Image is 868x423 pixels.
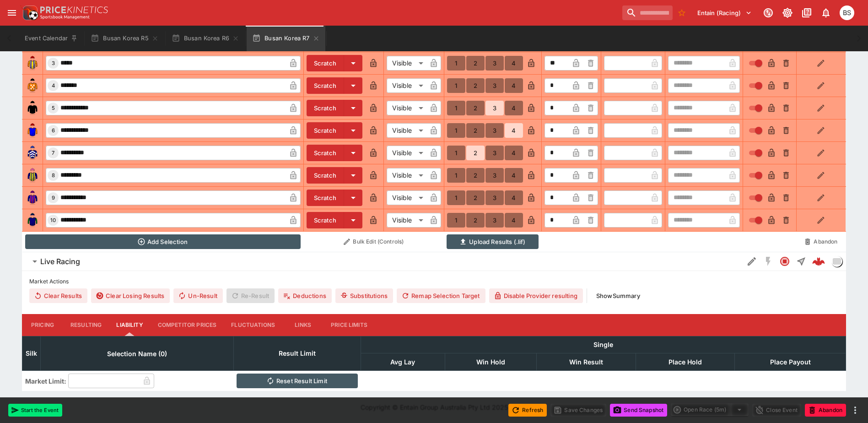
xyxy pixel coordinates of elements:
[809,252,828,271] a: ff1aa411-7216-49e3-9aa5-8ab36c25b57e
[50,105,57,111] span: 5
[799,234,843,249] button: Abandon
[387,190,426,205] div: Visible
[173,288,222,303] button: Un-Result
[307,55,344,71] button: Scratch
[591,288,646,303] button: ShowSummary
[25,168,40,183] img: runner 8
[63,314,109,336] button: Resulting
[22,314,63,336] button: Pricing
[850,405,861,416] button: more
[25,123,40,138] img: runner 6
[25,146,40,160] img: runner 7
[805,405,846,414] span: Mark an event as closed and abandoned.
[692,5,757,20] button: Select Tenant
[380,357,425,368] span: Avg Lay
[832,256,842,266] img: liveracing
[671,403,749,416] div: split button
[466,168,485,183] button: 2
[282,314,323,336] button: Links
[226,288,275,303] span: Re-Result
[50,172,57,179] span: 8
[505,190,523,205] button: 4
[559,357,613,368] span: Win Result
[25,101,40,115] img: runner 5
[397,288,485,303] button: Remap Selection Target
[793,253,809,270] button: Straight
[837,3,857,23] button: Brendan Scoble
[840,5,854,20] div: Brendan Scoble
[335,288,393,303] button: Substitutions
[387,123,426,138] div: Visible
[50,82,57,89] span: 4
[25,213,40,228] img: runner 10
[40,257,80,266] h6: Live Racing
[307,122,344,139] button: Scratch
[151,314,224,336] button: Competitor Prices
[237,374,358,388] button: Reset Result Limit
[812,255,825,268] img: logo-cerberus--red.svg
[505,213,523,228] button: 4
[247,26,325,51] button: Busan Korea R7
[40,6,108,13] img: PriceKinetics
[508,404,547,417] button: Refresh
[25,376,66,386] h3: Market Limit:
[22,252,744,271] button: Live Racing
[25,190,40,205] img: runner 9
[466,146,485,160] button: 2
[505,78,523,93] button: 4
[306,234,441,249] button: Bulk Edit (Controls)
[674,5,689,20] button: No Bookmarks
[447,78,465,93] button: 1
[466,78,485,93] button: 2
[485,168,504,183] button: 3
[85,26,164,51] button: Busan Korea R5
[166,26,245,51] button: Busan Korea R6
[466,123,485,138] button: 2
[505,168,523,183] button: 4
[466,357,515,368] span: Win Hold
[489,288,583,303] button: Disable Provider resulting
[485,213,504,228] button: 3
[447,56,465,70] button: 1
[622,5,673,20] input: search
[307,212,344,228] button: Scratch
[466,56,485,70] button: 2
[50,150,56,156] span: 7
[387,101,426,115] div: Visible
[4,5,20,21] button: open drawer
[779,5,796,21] button: Toggle light/dark mode
[387,78,426,93] div: Visible
[109,314,150,336] button: Liability
[91,288,170,303] button: Clear Losing Results
[50,195,57,201] span: 9
[19,26,83,51] button: Event Calendar
[447,190,465,205] button: 1
[224,314,282,336] button: Fluctuations
[776,253,793,270] button: Closed
[485,101,504,115] button: 3
[505,56,523,70] button: 4
[387,213,426,228] div: Visible
[50,127,57,134] span: 6
[20,4,38,22] img: PriceKinetics Logo
[307,145,344,161] button: Scratch
[505,101,523,115] button: 4
[50,60,57,66] span: 3
[387,56,426,70] div: Visible
[610,404,667,417] button: Send Snapshot
[387,168,426,183] div: Visible
[505,123,523,138] button: 4
[485,123,504,138] button: 3
[658,357,712,368] span: Place Hold
[818,5,834,21] button: Notifications
[97,348,177,359] span: Selection Name (0)
[485,78,504,93] button: 3
[278,288,332,303] button: Deductions
[387,146,426,160] div: Visible
[812,255,825,268] div: ff1aa411-7216-49e3-9aa5-8ab36c25b57e
[307,77,344,94] button: Scratch
[447,146,465,160] button: 1
[466,213,485,228] button: 2
[25,234,301,249] button: Add Selection
[744,253,760,270] button: Edit Detail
